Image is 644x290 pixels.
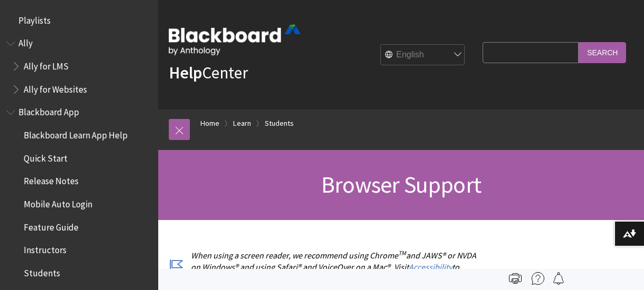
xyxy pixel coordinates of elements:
[233,117,251,130] a: Learn
[6,12,152,29] nav: Book outline for Playlists
[24,57,69,72] span: Ally for LMS
[552,272,565,285] img: Follow this page
[169,62,202,83] strong: Help
[6,35,152,98] nav: Book outline for Anthology Ally Help
[200,117,219,130] a: Home
[24,126,128,141] span: Blackboard Learn App Help
[169,249,477,285] p: When using a screen reader, we recommend using Chrome and JAWS® or NVDA on Windows® and using Saf...
[381,45,465,66] select: Site Language Selector
[24,173,79,187] span: Release Notes
[24,264,60,278] span: Students
[18,12,51,26] span: Playlists
[532,272,544,285] img: More help
[24,242,66,256] span: Instructors
[18,35,33,49] span: Ally
[169,62,248,83] a: HelpCenter
[321,170,481,199] span: Browser Support
[18,104,79,118] span: Blackboard App
[24,218,79,233] span: Feature Guide
[24,195,92,209] span: Mobile Auto Login
[24,149,68,164] span: Quick Start
[24,81,87,95] span: Ally for Websites
[509,272,522,285] img: Print
[265,117,294,130] a: Students
[169,25,301,55] img: Blackboard by Anthology
[579,42,626,63] input: Search
[398,249,406,257] sup: TM
[409,262,452,273] a: Accessibility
